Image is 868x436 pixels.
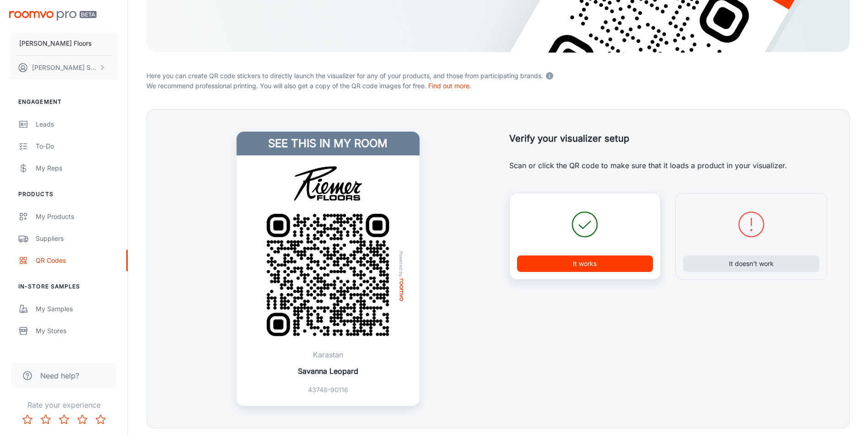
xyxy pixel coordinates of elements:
[9,11,97,21] img: Roomvo PRO Beta
[146,81,850,91] p: We recommend professional printing. You will also get a copy of the QR code images for free.
[237,132,420,155] h4: See this in my room
[36,163,119,173] div: My Reps
[397,251,406,277] span: Powered by
[55,410,73,429] button: Rate 3 star
[298,349,358,360] p: Karastan
[37,410,55,429] button: Rate 2 star
[92,410,110,429] button: Rate 5 star
[253,201,402,349] img: QR Code Example
[36,119,119,129] div: Leads
[73,410,92,429] button: Rate 4 star
[146,69,850,81] p: Here you can create QR code stickers to directly launch the visualizer for any of your products, ...
[683,255,819,272] button: It doesn’t work
[36,212,119,222] div: My Products
[428,82,471,90] a: Find out more.
[9,32,119,55] button: [PERSON_NAME] Floors
[36,326,119,336] div: My Stores
[270,166,387,201] img: Riemer Floors
[36,141,119,151] div: To-do
[40,370,79,381] span: Need help?
[298,385,358,395] p: 43748-90116
[36,234,119,244] div: Suppliers
[18,410,37,429] button: Rate 1 star
[32,63,97,73] p: [PERSON_NAME] Small
[298,366,358,377] p: Savanna Leopard
[19,38,92,48] p: [PERSON_NAME] Floors
[509,160,828,171] p: Scan or click the QR code to make sure that it loads a product in your visualizer.
[36,255,119,266] div: QR Codes
[9,56,119,80] button: [PERSON_NAME] Small
[517,255,653,272] button: It works
[237,132,420,406] a: See this in my roomRiemer FloorsQR Code ExamplePowered byroomvoKarastanSavanna Leopard43748-90116
[399,279,403,301] img: roomvo
[7,399,120,410] p: Rate your experience
[509,132,828,145] h5: Verify your visualizer setup
[36,304,119,314] div: My Samples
